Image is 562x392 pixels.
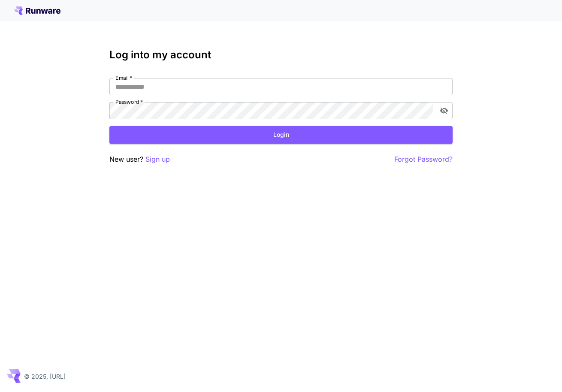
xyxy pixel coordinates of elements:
[115,98,143,106] label: Password
[109,49,453,61] h3: Log into my account
[109,154,170,165] p: New user?
[394,154,453,165] button: Forgot Password?
[436,103,452,118] button: toggle password visibility
[145,154,170,165] button: Sign up
[24,372,66,381] p: © 2025, [URL]
[115,74,132,81] label: Email
[109,126,453,144] button: Login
